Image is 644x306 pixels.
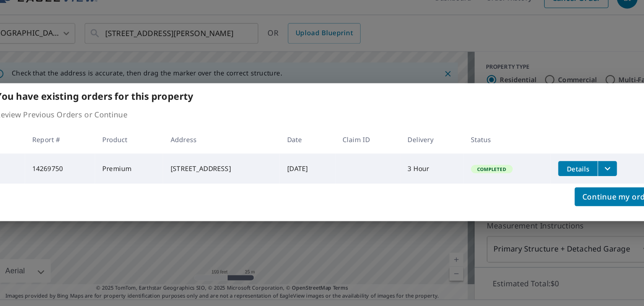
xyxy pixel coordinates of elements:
[277,130,326,154] th: Date
[49,154,112,181] td: 14269750
[277,154,326,181] td: [DATE]
[112,130,173,154] th: Product
[23,114,621,124] p: Review Previous Orders or Continue
[327,130,385,154] th: Claim ID
[179,163,270,172] div: [STREET_ADDRESS]
[173,130,277,154] th: Address
[23,97,200,109] b: You have existing orders for this property
[540,184,617,201] button: Continue my order
[561,161,578,174] button: filesDropdownBtn-14269750
[384,130,441,154] th: Delivery
[441,130,519,154] th: Status
[526,161,561,174] button: detailsBtn-14269750
[384,154,441,181] td: 3 Hour
[531,164,556,172] span: Details
[547,187,610,199] span: Continue my order
[112,154,173,181] td: Premium
[49,130,112,154] th: Report #
[449,165,484,171] span: Completed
